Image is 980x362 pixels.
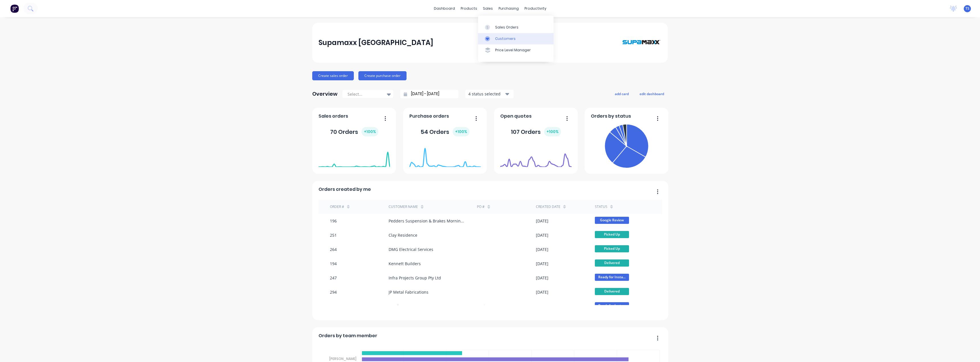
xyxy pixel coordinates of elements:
div: DMG Electrical Services [389,246,433,252]
tspan: [PERSON_NAME] [329,356,356,361]
div: status [595,204,607,209]
span: Orders by team member [318,332,377,339]
button: Create purchase order [358,71,407,80]
span: Picked Up [595,245,629,252]
a: Price Level Manager [478,44,554,56]
button: add card [611,90,632,97]
img: Supamaxx Australia [622,28,661,57]
div: Option 2- Heavy Duty Bollard [477,303,524,309]
div: Created date [536,204,560,209]
div: purchasing [496,4,522,13]
div: Sales Orders [495,25,518,30]
img: Factory [10,4,19,13]
button: edit dashboard [636,90,668,97]
div: 70 Orders [330,127,378,136]
div: Supamaxx [GEOGRAPHIC_DATA] [318,37,433,48]
div: 196 [330,218,337,224]
div: 294 [330,289,337,295]
span: TS [965,6,969,11]
span: Google Review [595,217,629,224]
div: Pedders Suspension & Brakes Mornington [389,218,465,224]
div: [DATE] [536,218,548,224]
div: [DATE] [536,303,548,309]
div: 264 [330,246,337,252]
div: 107 Orders [511,127,561,136]
button: 4 status selected [465,90,514,98]
div: JP Metal Fabrications [389,289,428,295]
div: [DATE] [536,289,548,295]
a: Sales Orders [478,21,554,33]
div: 54 Orders [420,127,469,136]
div: Customers [495,36,516,41]
div: Order # [330,204,344,209]
span: Orders by status [591,113,631,120]
span: Open quotes [500,113,532,120]
span: Delivered [595,288,629,295]
div: + 100 % [453,127,469,136]
span: Picked Up [595,231,629,238]
div: Price Level Manager [495,48,531,53]
span: Purchase orders [409,113,449,120]
div: productivity [522,4,549,13]
div: 4 status selected [468,91,504,97]
div: Infra Projects Group Pty Ltd [389,275,441,281]
div: 247 [330,275,337,281]
span: Sales orders [318,113,348,120]
a: Customers [478,33,554,44]
div: Kennett Builders [389,261,421,267]
div: 339 [330,303,337,309]
button: Create sales order [312,71,354,80]
div: [DATE] [536,275,548,281]
div: Clay Residence [389,232,417,238]
div: [DATE] [536,261,548,267]
div: sales [480,4,496,13]
div: 194 [330,261,337,267]
div: + 100 % [544,127,561,136]
div: 251 [330,232,337,238]
div: products [458,4,480,13]
span: Ready for Insta... [595,302,629,309]
div: + 100 % [362,127,378,136]
span: Ready for Insta... [595,274,629,281]
span: Delivered [595,259,629,267]
div: PO # [477,204,485,209]
div: [DATE] [536,246,548,252]
a: dashboard [431,4,458,13]
div: Customer Name [389,204,418,209]
div: Overview [312,88,338,100]
div: [DATE] [536,232,548,238]
div: Goodyear Autocare - [PERSON_NAME] [389,303,461,309]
